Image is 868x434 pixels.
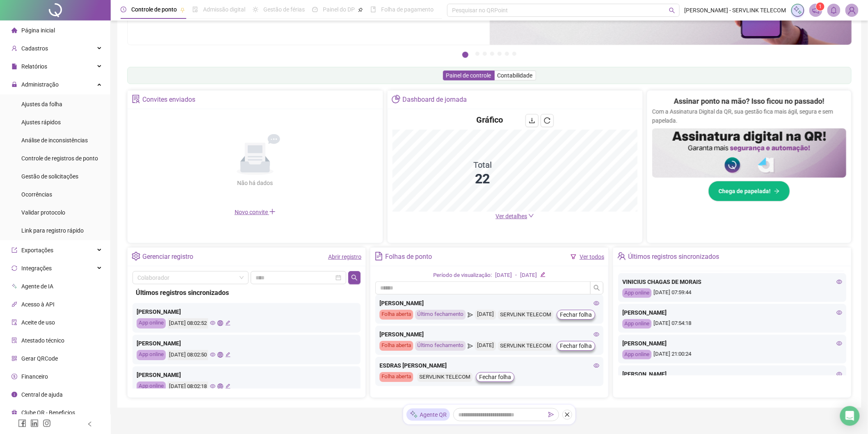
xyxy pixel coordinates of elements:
span: export [11,247,17,253]
div: [DATE] [475,341,496,351]
span: Ajustes rápidos [21,119,61,126]
span: solution [132,95,140,103]
div: [DATE] [475,310,496,320]
span: team [617,252,626,260]
span: Contabilidade [498,72,533,79]
div: [PERSON_NAME] [622,308,842,317]
span: sun [253,7,258,12]
span: Fechar folha [560,341,592,350]
div: [DATE] [495,271,512,280]
button: 7 [512,52,516,56]
img: sparkle-icon.fc2bf0ac1784a2077858766a79e2daf3.svg [410,410,418,419]
div: Folha aberta [379,341,413,351]
span: api [11,302,17,307]
div: Folha aberta [379,372,413,382]
span: Gestão de solicitações [21,173,78,180]
span: lock [11,82,17,87]
button: 4 [490,52,494,56]
span: home [11,27,17,33]
span: Chega de papelada! [719,187,771,196]
span: left [87,421,93,427]
span: Fechar folha [560,310,592,319]
span: qrcode [11,356,17,361]
span: reload [544,117,550,124]
span: Análise de inconsistências [21,137,88,144]
span: Fechar folha [479,372,511,381]
span: search [351,274,358,281]
span: instagram [43,419,51,427]
span: file [11,64,17,69]
div: [PERSON_NAME] [137,370,356,379]
h4: Gráfico [476,114,503,126]
span: clock-circle [121,7,126,12]
div: Convites enviados [142,93,195,107]
span: pushpin [358,7,363,12]
span: send [468,341,473,351]
button: Fechar folha [557,310,595,320]
span: Gerar QRCode [21,355,58,362]
button: 6 [505,52,509,56]
span: Agente de IA [21,283,53,290]
span: filter [571,254,576,260]
div: [PERSON_NAME] [137,307,356,316]
span: user-add [11,46,17,51]
div: Folhas de ponto [385,250,432,264]
div: ESDRAS [PERSON_NAME] [379,361,599,370]
span: Acesso à API [21,301,55,308]
span: edit [225,352,231,357]
a: Abrir registro [328,254,361,260]
img: banner%2F02c71560-61a6-44d4-94b9-c8ab97240462.png [652,128,846,178]
span: linkedin [30,419,39,427]
button: 5 [498,52,502,56]
div: App online [622,350,651,359]
span: Controle de ponto [131,6,177,13]
span: Aceite de uso [21,319,55,326]
div: [PERSON_NAME] [137,339,356,348]
span: [PERSON_NAME] - SERVLINK TELECOM [685,6,786,15]
span: search [594,285,600,291]
span: Link para registro rápido [21,227,84,234]
button: Fechar folha [557,341,595,351]
span: Gestão de férias [263,6,305,13]
div: Gerenciar registro [142,250,193,264]
div: Folha aberta [379,310,413,320]
span: Ajustes da folha [21,101,62,107]
span: Ocorrências [21,191,52,198]
div: Últimos registros sincronizados [136,288,357,298]
button: 3 [483,52,487,56]
span: Central de ajuda [21,391,63,398]
div: [DATE] 08:02:52 [168,318,208,329]
div: [DATE] 08:02:18 [168,381,208,392]
div: SERVLINK TELECOM [498,310,553,320]
div: Último fechamento [415,341,466,351]
div: Período de visualização: [433,271,492,280]
a: Ver detalhes down [496,213,534,219]
div: [DATE] 07:59:44 [622,288,842,298]
span: Página inicial [21,27,55,34]
sup: 1 [816,2,825,11]
span: bell [830,7,838,14]
img: 32367 [846,4,858,16]
div: [DATE] [520,271,537,280]
div: [PERSON_NAME] [379,299,599,308]
span: eye [210,384,215,389]
div: [PERSON_NAME] [622,339,842,348]
div: App online [622,288,651,298]
span: dashboard [312,7,318,12]
span: book [370,7,376,12]
a: Ver todos [580,254,604,260]
span: file-text [375,252,383,260]
span: Atestado técnico [21,337,64,344]
span: global [217,320,223,326]
div: SERVLINK TELECOM [498,341,553,351]
span: download [529,117,535,124]
span: eye [210,320,215,326]
span: setting [132,252,140,260]
span: notification [812,7,820,14]
p: Com a Assinatura Digital da QR, sua gestão fica mais ágil, segura e sem papelada. [652,107,846,125]
span: Exportações [21,247,53,254]
div: SERVLINK TELECOM [417,372,473,382]
span: eye [594,363,599,368]
span: global [217,384,223,389]
div: [DATE] 21:00:24 [622,350,842,359]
